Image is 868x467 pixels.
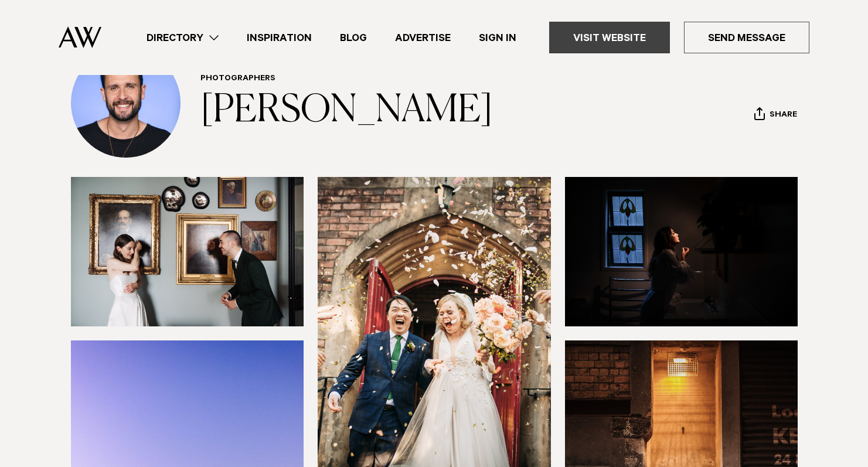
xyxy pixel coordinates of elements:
a: Visit Website [549,22,670,53]
span: Share [770,110,797,121]
a: Photographers [200,74,275,84]
img: Auckland Weddings Logo [59,26,101,48]
a: Inspiration [233,30,326,46]
a: [PERSON_NAME] [200,92,493,129]
a: Advertise [381,30,465,46]
img: Profile Avatar [71,48,181,158]
a: Blog [326,30,381,46]
button: Share [754,107,798,124]
a: Send Message [684,22,809,53]
a: Directory [132,30,233,46]
a: Sign In [465,30,530,46]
